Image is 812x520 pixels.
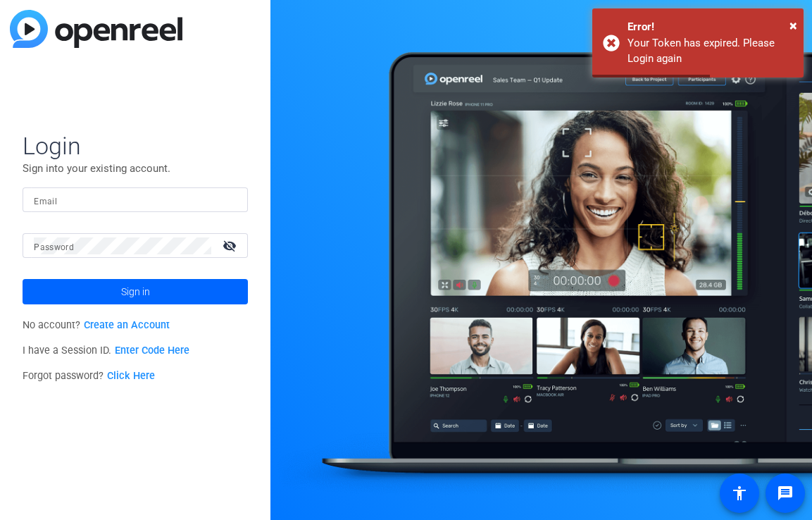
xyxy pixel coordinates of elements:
span: × [789,17,797,34]
mat-label: Email [34,197,57,206]
a: Create an Account [84,319,170,331]
span: Forgot password? [23,370,155,382]
mat-icon: message [777,485,794,502]
a: Enter Code Here [115,345,189,357]
mat-label: Password [34,242,74,252]
div: Your Token has expired. Please Login again [627,35,793,67]
p: Sign into your existing account. [23,161,248,176]
button: Close [789,15,797,36]
div: Error! [627,19,793,35]
mat-icon: accessibility [731,485,748,502]
span: Sign in [121,274,150,309]
mat-icon: visibility_off [214,235,248,256]
img: blue-gradient.svg [10,10,182,48]
a: Click Here [107,370,155,382]
span: Login [23,131,248,161]
input: Enter Email Address [34,192,237,209]
span: I have a Session ID. [23,345,189,357]
button: Sign in [23,279,248,304]
span: No account? [23,319,170,331]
